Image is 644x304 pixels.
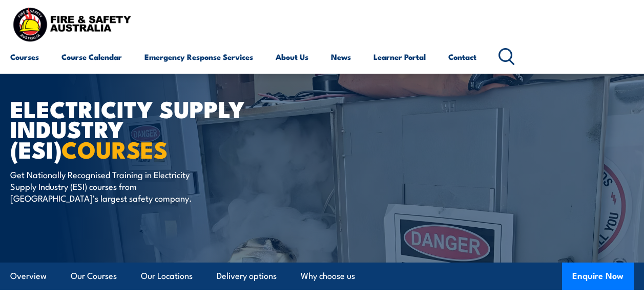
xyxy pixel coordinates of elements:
a: Our Locations [141,263,193,290]
p: Get Nationally Recognised Training in Electricity Supply Industry (ESI) courses from [GEOGRAPHIC_... [10,168,197,204]
h1: Electricity Supply Industry (ESI) [10,98,263,158]
a: Overview [10,263,47,290]
a: Our Courses [71,263,117,290]
strong: COURSES [61,131,168,166]
a: Why choose us [301,263,355,290]
a: Emergency Response Services [144,45,253,69]
a: Learner Portal [373,45,426,69]
a: About Us [276,45,308,69]
button: Enquire Now [562,263,634,290]
a: News [331,45,351,69]
a: Contact [448,45,476,69]
a: Courses [10,45,39,69]
a: Delivery options [217,263,277,290]
a: Course Calendar [61,45,122,69]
